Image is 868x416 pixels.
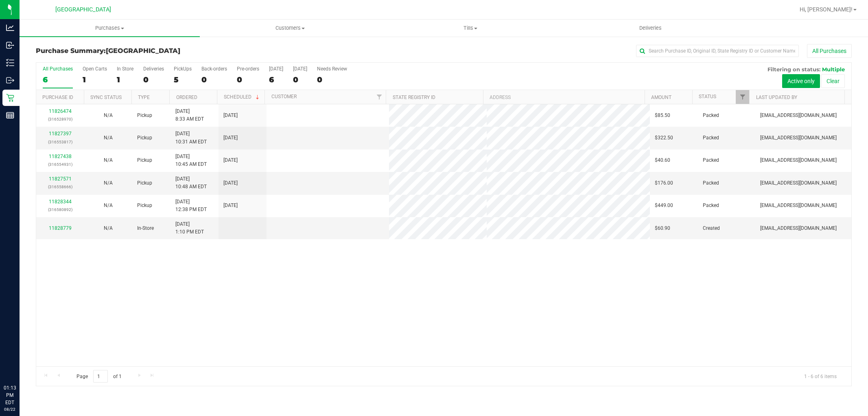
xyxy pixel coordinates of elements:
[4,406,16,412] p: 08/22
[6,41,14,49] inline-svg: Inbound
[104,202,113,209] button: N/A
[200,20,380,37] a: Customers
[175,130,207,145] span: [DATE] 10:31 AM EDT
[699,94,716,99] a: Status
[6,24,14,32] inline-svg: Analytics
[223,179,238,187] span: [DATE]
[655,112,670,119] span: $85.50
[760,202,837,209] span: [EMAIL_ADDRESS][DOMAIN_NAME]
[703,202,719,209] span: Packed
[175,153,207,168] span: [DATE] 10:45 AM EDT
[104,225,113,232] button: N/A
[317,75,347,84] div: 0
[49,131,72,136] a: 11827397
[20,20,200,37] a: Purchases
[49,225,72,231] a: 11828779
[42,95,73,100] a: Purchase ID
[175,175,207,191] span: [DATE] 10:48 AM EDT
[822,66,845,73] span: Multiple
[137,134,152,142] span: Pickup
[55,6,111,13] span: [GEOGRAPHIC_DATA]
[175,198,207,214] span: [DATE] 12:38 PM EDT
[807,44,852,58] button: All Purchases
[104,202,113,208] span: Not Applicable
[41,115,79,123] p: (316528970)
[380,20,560,37] a: Tills
[269,75,283,84] div: 6
[293,75,307,84] div: 0
[83,66,107,72] div: Open Carts
[483,90,645,104] th: Address
[293,66,307,72] div: [DATE]
[49,108,72,114] a: 11826474
[138,95,150,100] a: Type
[271,94,297,99] a: Customer
[104,112,113,118] span: Not Applicable
[628,24,673,32] span: Deliveries
[380,24,560,32] span: Tills
[6,94,14,102] inline-svg: Retail
[703,179,719,187] span: Packed
[70,370,128,383] span: Page of 1
[767,66,820,73] span: Filtering on status:
[104,112,113,119] button: N/A
[41,138,79,146] p: (316553817)
[49,176,72,182] a: 11827571
[137,179,152,187] span: Pickup
[703,156,719,164] span: Packed
[41,183,79,191] p: (316558666)
[223,134,238,142] span: [DATE]
[6,59,14,67] inline-svg: Inventory
[117,66,133,72] div: In Store
[800,6,853,13] span: Hi, [PERSON_NAME]!
[393,95,435,100] a: State Registry ID
[317,66,347,72] div: Needs Review
[760,179,837,187] span: [EMAIL_ADDRESS][DOMAIN_NAME]
[104,225,113,231] span: Not Applicable
[43,66,73,72] div: All Purchases
[703,134,719,142] span: Packed
[201,66,227,72] div: Back-orders
[41,206,79,214] p: (316580892)
[651,95,671,100] a: Amount
[137,202,152,209] span: Pickup
[104,179,113,187] button: N/A
[798,370,843,382] span: 1 - 6 of 6 items
[49,154,72,159] a: 11827438
[636,45,799,57] input: Search Purchase ID, Original ID, State Registry ID or Customer Name...
[223,156,238,164] span: [DATE]
[106,47,180,55] span: [GEOGRAPHIC_DATA]
[760,225,837,232] span: [EMAIL_ADDRESS][DOMAIN_NAME]
[137,112,152,119] span: Pickup
[176,95,197,100] a: Ordered
[43,75,73,84] div: 6
[782,74,820,88] button: Active only
[24,350,34,359] iframe: Resource center unread badge
[6,76,14,84] inline-svg: Outbound
[93,370,108,383] input: 1
[104,157,113,163] span: Not Applicable
[20,24,200,32] span: Purchases
[175,108,204,123] span: [DATE] 8:33 AM EDT
[137,225,154,232] span: In-Store
[174,75,192,84] div: 5
[8,351,33,375] iframe: Resource center
[104,180,113,186] span: Not Applicable
[6,111,14,119] inline-svg: Reports
[36,47,308,55] h3: Purchase Summary:
[372,90,386,104] a: Filter
[655,225,670,232] span: $60.90
[655,202,673,209] span: $449.00
[756,95,797,100] a: Last Updated By
[760,156,837,164] span: [EMAIL_ADDRESS][DOMAIN_NAME]
[760,134,837,142] span: [EMAIL_ADDRESS][DOMAIN_NAME]
[655,179,673,187] span: $176.00
[224,94,261,100] a: Scheduled
[137,156,152,164] span: Pickup
[821,74,845,88] button: Clear
[237,66,259,72] div: Pre-orders
[49,199,72,205] a: 11828344
[117,75,133,84] div: 1
[41,161,79,168] p: (316554931)
[200,24,380,32] span: Customers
